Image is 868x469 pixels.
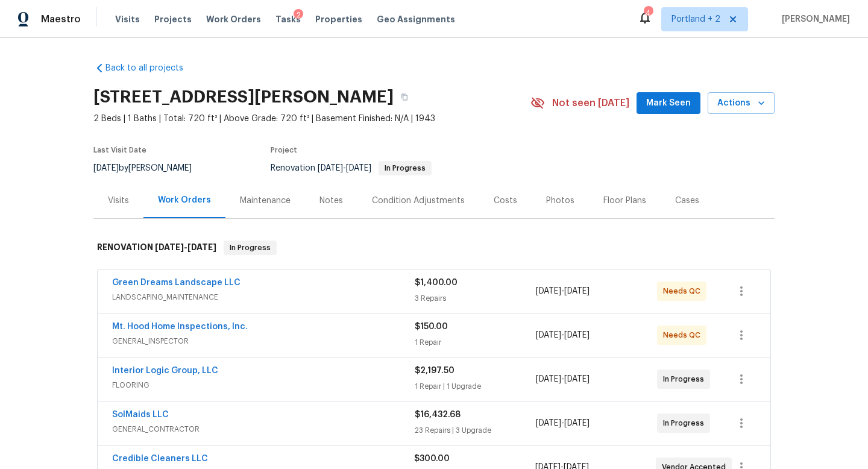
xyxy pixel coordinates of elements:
[187,243,216,251] span: [DATE]
[536,373,590,385] span: -
[372,195,465,207] div: Condition Adjustments
[708,92,775,115] button: Actions
[112,335,415,347] span: GENERAL_INSPECTOR
[112,323,248,331] a: Mt. Hood Home Inspections, Inc.
[637,92,700,115] button: Mark Seen
[536,419,561,427] span: [DATE]
[717,96,765,111] span: Actions
[112,291,415,303] span: LANDSCAPING_MAINTENANCE
[346,164,371,172] span: [DATE]
[93,164,119,172] span: [DATE]
[663,373,709,385] span: In Progress
[318,164,371,172] span: -
[415,411,461,419] span: $16,432.68
[663,285,705,297] span: Needs QC
[377,13,455,25] span: Geo Assignments
[536,287,561,295] span: [DATE]
[415,323,448,331] span: $150.00
[644,7,652,19] div: 4
[564,419,590,427] span: [DATE]
[271,146,297,154] span: Project
[777,13,850,25] span: [PERSON_NAME]
[671,13,720,25] span: Portland + 2
[41,13,81,25] span: Maestro
[552,97,629,109] span: Not seen [DATE]
[663,417,709,429] span: In Progress
[546,195,574,207] div: Photos
[415,292,536,304] div: 3 Repairs
[155,243,216,251] span: -
[112,455,208,463] a: Credible Cleaners LLC
[158,194,211,206] div: Work Orders
[271,164,432,172] span: Renovation
[97,241,216,255] h6: RENOVATION
[112,379,415,391] span: FLOORING
[112,367,218,375] a: Interior Logic Group, LLC
[93,113,530,125] span: 2 Beds | 1 Baths | Total: 720 ft² | Above Grade: 720 ft² | Basement Finished: N/A | 1943
[112,423,415,435] span: GENERAL_CONTRACTOR
[536,329,590,341] span: -
[415,380,536,392] div: 1 Repair | 1 Upgrade
[154,13,192,25] span: Projects
[275,15,301,24] span: Tasks
[115,13,140,25] span: Visits
[564,287,590,295] span: [DATE]
[112,279,241,287] a: Green Dreams Landscape LLC
[315,13,362,25] span: Properties
[394,86,415,108] button: Copy Address
[240,195,291,207] div: Maintenance
[380,165,430,172] span: In Progress
[675,195,699,207] div: Cases
[93,146,146,154] span: Last Visit Date
[108,195,129,207] div: Visits
[415,424,536,436] div: 23 Repairs | 3 Upgrade
[93,91,394,103] h2: [STREET_ADDRESS][PERSON_NAME]
[294,9,303,21] div: 2
[414,455,450,463] span: $300.00
[536,417,590,429] span: -
[93,161,206,175] div: by [PERSON_NAME]
[564,331,590,339] span: [DATE]
[206,13,261,25] span: Work Orders
[225,242,275,254] span: In Progress
[112,411,169,419] a: SolMaids LLC
[93,62,209,74] a: Back to all projects
[415,336,536,348] div: 1 Repair
[155,243,184,251] span: [DATE]
[536,331,561,339] span: [DATE]
[603,195,646,207] div: Floor Plans
[646,96,691,111] span: Mark Seen
[318,164,343,172] span: [DATE]
[319,195,343,207] div: Notes
[663,329,705,341] span: Needs QC
[564,375,590,383] span: [DATE]
[93,228,775,267] div: RENOVATION [DATE]-[DATE]In Progress
[536,285,590,297] span: -
[415,367,454,375] span: $2,197.50
[415,279,458,287] span: $1,400.00
[494,195,517,207] div: Costs
[536,375,561,383] span: [DATE]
